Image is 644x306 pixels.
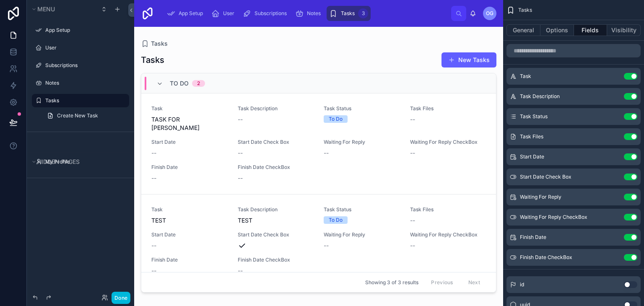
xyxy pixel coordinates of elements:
[45,27,124,34] label: App Setup
[520,133,543,140] span: Task Files
[170,79,189,88] span: To Do
[164,6,209,21] a: App Setup
[506,24,540,36] button: General
[540,24,574,36] button: Options
[209,6,240,21] a: User
[518,7,532,13] span: Tasks
[223,10,234,17] span: User
[486,10,493,17] span: OG
[30,3,96,15] button: Menu
[520,234,546,241] span: Finish Date
[520,281,524,288] span: id
[520,93,560,100] span: Task Description
[161,4,451,23] div: scrollable content
[197,80,200,87] div: 2
[112,292,130,304] button: Done
[42,109,129,122] a: Create New Task
[607,24,641,36] button: Visibility
[254,10,287,17] span: Subscriptions
[45,97,124,104] label: Tasks
[179,10,203,17] span: App Setup
[45,44,124,51] label: User
[520,73,531,80] span: Task
[358,8,368,18] div: 3
[45,158,124,165] label: My Profile
[520,194,561,200] span: Waiting For Reply
[520,174,571,180] span: Start Date Check Box
[574,24,608,36] button: Fields
[141,7,154,20] img: App logo
[57,112,98,119] span: Create New Task
[45,62,124,69] label: Subscriptions
[520,214,587,220] span: Waiting For Reply CheckBox
[520,153,544,160] span: Start Date
[327,6,371,21] a: Tasks3
[365,279,418,286] span: Showing 3 of 3 results
[37,5,55,13] span: Menu
[293,6,327,21] a: Notes
[45,80,124,86] label: Notes
[307,10,321,17] span: Notes
[240,6,293,21] a: Subscriptions
[520,254,572,261] span: Finish Date CheckBox
[30,156,126,168] button: Hidden pages
[341,10,355,17] span: Tasks
[520,113,548,120] span: Task Status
